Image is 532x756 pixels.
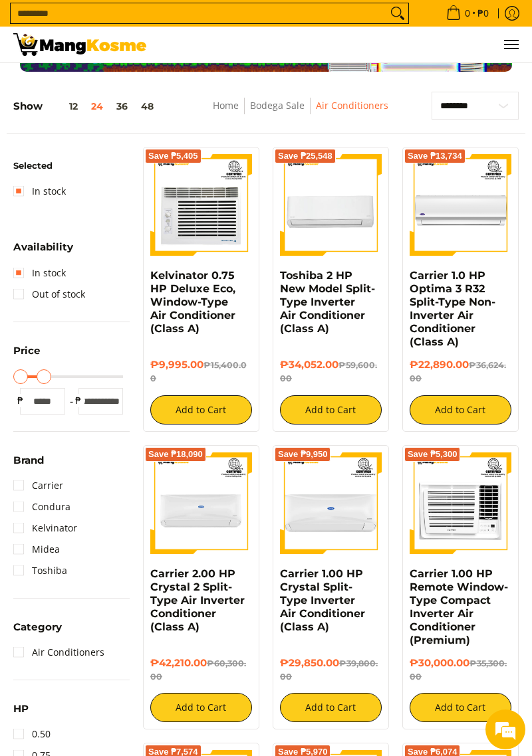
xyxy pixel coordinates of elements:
a: Carrier 1.0 HP Optima 3 R32 Split-Type Non-Inverter Air Conditioner (Class A) [410,269,495,348]
h6: ₱30,000.00 [410,657,511,684]
a: Out of stock [13,284,85,305]
img: Carrier 1.0 HP Optima 3 R32 Split-Type Non-Inverter Air Conditioner (Class A) [410,154,511,256]
button: Add to Cart [410,395,511,425]
a: Carrier 1.00 HP Crystal Split-Type Inverter Air Conditioner (Class A) [280,567,365,633]
a: Air Conditioners [316,99,388,112]
h6: ₱9,995.00 [150,359,252,385]
summary: Open [13,704,29,723]
h5: Show [13,100,160,113]
h6: ₱29,850.00 [280,657,382,684]
del: ₱59,600.00 [280,360,377,383]
summary: Open [13,455,44,475]
span: Category [13,622,62,632]
img: Carrier 2.00 HP Crystal 2 Split-Type Air Inverter Conditioner (Class A) [150,452,252,554]
span: HP [13,704,29,713]
img: Carrier 1.00 HP Crystal Split-Type Inverter Air Conditioner (Class A) [280,452,382,554]
a: Kelvinator 0.75 HP Deluxe Eco, Window-Type Air Conditioner (Class A) [150,269,235,335]
span: Save ₱13,734 [408,152,462,160]
del: ₱36,624.00 [410,360,506,383]
span: Save ₱6,074 [408,748,458,756]
button: Add to Cart [150,395,252,425]
span: Brand [13,455,44,465]
button: Menu [503,27,519,62]
span: Save ₱5,405 [148,152,198,160]
span: Save ₱25,548 [278,152,332,160]
del: ₱39,800.00 [280,658,378,682]
img: Kelvinator 0.75 HP Deluxe Eco, Window-Type Air Conditioner (Class A) [150,154,252,256]
h6: ₱42,210.00 [150,657,252,684]
del: ₱35,300.00 [410,658,507,682]
span: ₱ [72,394,85,407]
button: 48 [134,101,160,112]
nav: Main Menu [160,27,519,62]
a: Air Conditioners [13,642,104,663]
a: Condura [13,496,70,518]
a: Midea [13,539,60,560]
span: Availability [13,242,73,252]
button: Add to Cart [150,693,252,722]
del: ₱60,300.00 [150,658,246,682]
a: Carrier [13,475,63,496]
button: Add to Cart [280,693,382,722]
a: Kelvinator [13,518,77,539]
button: 12 [43,101,84,112]
button: 36 [110,101,134,112]
del: ₱15,400.00 [150,360,247,383]
ul: Customer Navigation [160,27,519,62]
button: 24 [84,101,110,112]
span: ₱ [13,394,27,407]
button: Add to Cart [280,395,382,425]
a: Bodega Sale [250,99,305,112]
button: Search [387,3,408,23]
a: 0.50 [13,723,51,745]
span: Save ₱18,090 [148,450,203,458]
nav: Breadcrumbs [184,98,418,128]
summary: Open [13,345,41,365]
h6: ₱22,890.00 [410,359,511,385]
img: Carrier 1.00 HP Remote Window-Type Compact Inverter Air Conditioner (Premium) [410,452,511,554]
summary: Open [13,242,73,262]
span: Save ₱9,950 [278,450,328,458]
a: Carrier 1.00 HP Remote Window-Type Compact Inverter Air Conditioner (Premium) [410,567,508,646]
a: Home [213,99,239,112]
span: Price [13,345,41,355]
a: Toshiba 2 HP New Model Split-Type Inverter Air Conditioner (Class A) [280,269,375,335]
h6: Selected [13,160,130,171]
span: ₱0 [475,9,491,18]
img: Bodega Sale Aircon l Mang Kosme: Home Appliances Warehouse Sale [13,33,146,56]
span: Save ₱7,574 [148,748,198,756]
summary: Open [13,622,62,642]
span: 0 [463,9,472,18]
h6: ₱34,052.00 [280,359,382,385]
a: In stock [13,262,66,284]
img: Toshiba 2 HP New Model Split-Type Inverter Air Conditioner (Class A) [280,154,382,256]
span: • [442,6,493,21]
button: Add to Cart [410,693,511,722]
a: Toshiba [13,560,67,581]
a: In stock [13,181,66,202]
span: Save ₱5,300 [408,450,458,458]
a: Carrier 2.00 HP Crystal 2 Split-Type Air Inverter Conditioner (Class A) [150,567,245,633]
span: Save ₱5,970 [278,748,328,756]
